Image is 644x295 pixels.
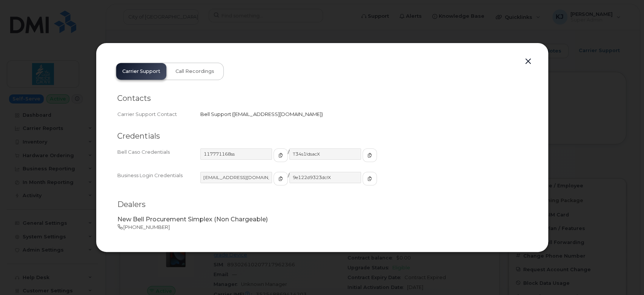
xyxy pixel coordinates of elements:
div: / [200,172,527,192]
button: copy to clipboard [363,172,377,185]
span: [EMAIL_ADDRESS][DOMAIN_NAME] [234,111,321,117]
div: Carrier Support Contact [117,111,200,118]
span: Bell Support [200,111,231,117]
p: New Bell Procurement Simplex (Non Chargeable) [117,215,527,224]
button: copy to clipboard [274,172,288,185]
button: copy to clipboard [274,148,288,162]
span: Call Recordings [175,68,214,74]
h2: Credentials [117,131,527,141]
h2: Dealers [117,200,527,209]
p: [PHONE_NUMBER] [117,224,527,231]
h2: Contacts [117,94,527,103]
div: / [200,148,527,169]
button: copy to clipboard [363,148,377,162]
div: Bell Caso Credentials [117,148,200,169]
div: Business Login Credentials [117,172,200,192]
